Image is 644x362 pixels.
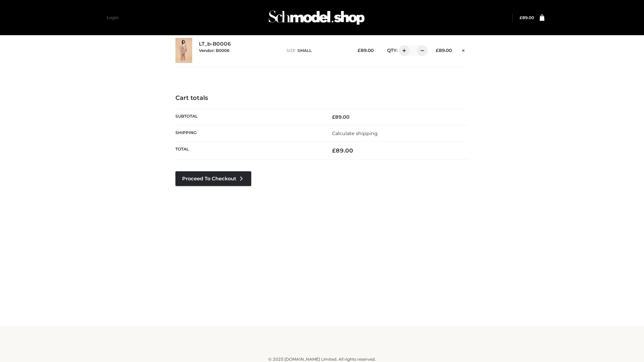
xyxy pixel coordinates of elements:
bdi: 89.00 [358,48,374,53]
th: Subtotal [175,109,322,125]
span: £ [332,114,335,120]
span: £ [332,147,336,154]
div: LT_b-B0006 [199,41,280,60]
th: Total [175,142,322,160]
a: Proceed to Checkout [175,171,251,186]
img: Schmodel Admin 964 [266,4,367,31]
span: SMALL [298,48,312,53]
bdi: 89.00 [332,114,350,120]
h4: Cart totals [175,95,469,102]
small: Vendor: B0006 [199,48,229,53]
span: £ [358,48,361,53]
th: Shipping [175,125,322,141]
a: Calculate shipping [332,130,378,136]
a: £89.00 [520,15,534,20]
p: size : [286,48,347,54]
bdi: 89.00 [332,147,353,154]
bdi: 89.00 [436,48,452,53]
a: Login [107,15,118,20]
a: Remove this item [459,45,469,54]
div: QTY: [380,45,425,56]
span: £ [520,15,522,20]
span: £ [436,48,439,53]
bdi: 89.00 [520,15,534,20]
